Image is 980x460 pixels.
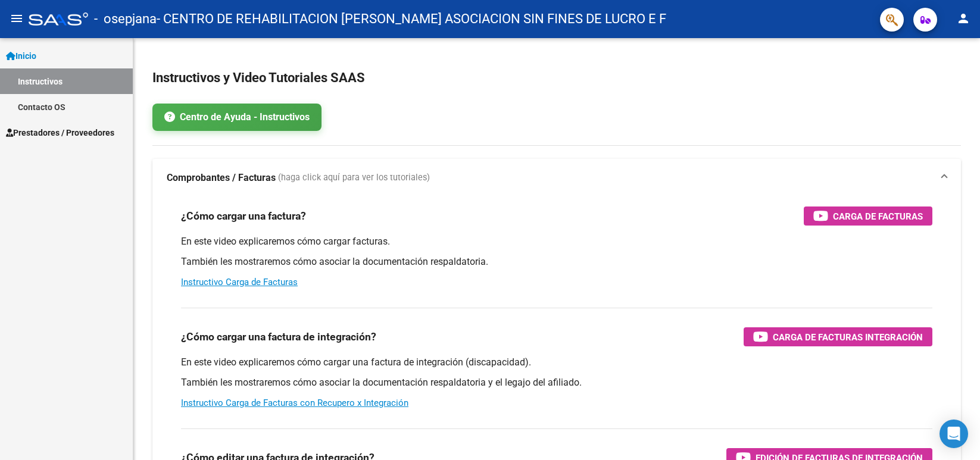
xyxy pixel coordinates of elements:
span: Carga de Facturas Integración [773,330,923,345]
div: Open Intercom Messenger [940,420,968,448]
span: (haga click aquí para ver los tutoriales) [278,171,430,184]
span: Inicio [6,49,36,62]
strong: Comprobantes / Facturas [167,171,276,184]
h3: ¿Cómo cargar una factura? [181,208,306,224]
mat-expansion-panel-header: Comprobantes / Facturas (haga click aquí para ver los tutoriales) [152,159,961,197]
span: - osepjana [94,6,157,32]
h2: Instructivos y Video Tutoriales SAAS [152,67,961,89]
button: Carga de Facturas Integración [744,327,932,346]
h3: ¿Cómo cargar una factura de integración? [181,328,376,345]
p: En este video explicaremos cómo cargar una factura de integración (discapacidad). [181,356,932,369]
a: Instructivo Carga de Facturas [181,277,298,287]
mat-icon: menu [10,11,24,26]
span: Prestadores / Proveedores [6,126,114,139]
span: - CENTRO DE REHABILITACION [PERSON_NAME] ASOCIACION SIN FINES DE LUCRO E F [157,6,666,32]
p: También les mostraremos cómo asociar la documentación respaldatoria. [181,255,932,268]
a: Centro de Ayuda - Instructivos [152,104,322,131]
p: En este video explicaremos cómo cargar facturas. [181,235,932,248]
mat-icon: person [956,11,970,26]
a: Instructivo Carga de Facturas con Recupero x Integración [181,398,408,408]
button: Carga de Facturas [804,206,932,226]
span: Carga de Facturas [833,209,923,224]
p: También les mostraremos cómo asociar la documentación respaldatoria y el legajo del afiliado. [181,376,932,389]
